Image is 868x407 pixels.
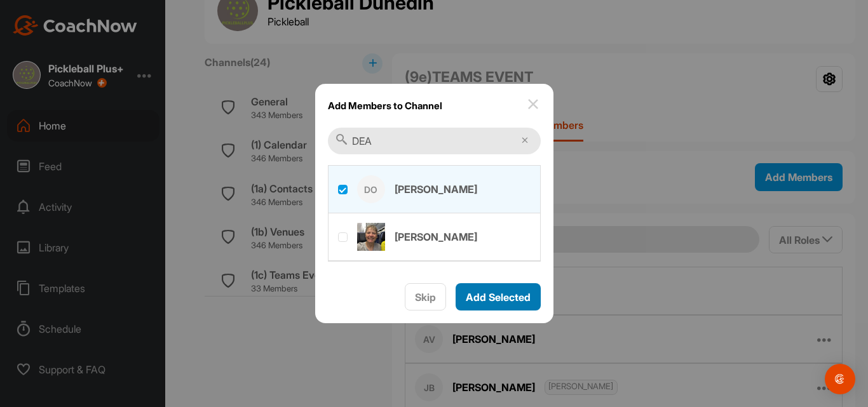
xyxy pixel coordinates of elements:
[456,283,541,310] button: Add Selected
[466,291,531,304] span: Add Selected
[328,97,442,115] h1: Add Members to Channel
[825,364,855,394] div: Open Intercom Messenger
[328,128,541,154] input: Search Members
[526,97,541,112] img: close
[405,283,446,310] button: Skip
[415,291,436,304] span: Skip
